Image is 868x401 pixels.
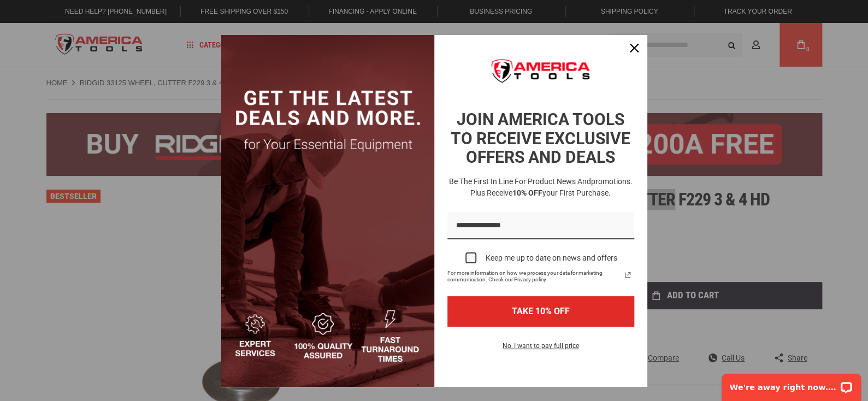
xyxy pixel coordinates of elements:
strong: 10% OFF [512,188,542,197]
button: No, I want to pay full price [494,340,588,358]
strong: JOIN AMERICA TOOLS TO RECEIVE EXCLUSIVE OFFERS AND DEALS [451,110,630,167]
svg: link icon [621,268,634,281]
h3: Be the first in line for product news and [445,176,636,199]
iframe: LiveChat chat widget [715,367,868,401]
input: Email field [447,212,634,240]
button: TAKE 10% OFF [447,296,634,326]
span: For more information on how we process your data for marketing communication. Check our Privacy p... [447,270,621,283]
div: Keep me up to date on news and offers [485,253,617,263]
a: Read our Privacy Policy [621,268,634,281]
span: promotions. Plus receive your first purchase. [470,177,633,197]
svg: close icon [630,44,639,52]
button: Close [621,35,647,61]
